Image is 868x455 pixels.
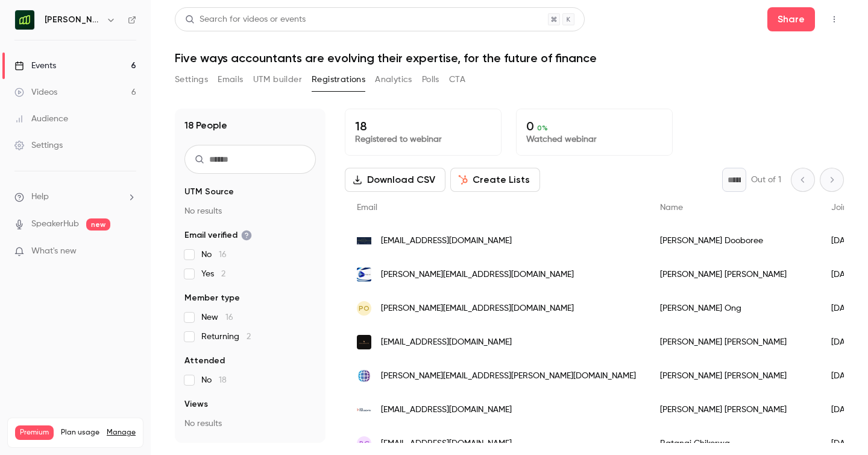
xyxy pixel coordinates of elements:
div: Search for videos or events [185,13,306,26]
button: Registrations [312,70,365,89]
span: Member type [184,292,240,304]
span: new [86,218,110,231]
span: [EMAIL_ADDRESS][DOMAIN_NAME] [381,404,512,416]
span: Plan usage [61,428,99,437]
span: 2 [221,270,225,278]
a: SpeakerHub [31,218,79,231]
span: Name [660,203,683,212]
div: [PERSON_NAME] [PERSON_NAME] [648,258,819,291]
span: Returning [201,331,251,343]
p: No results [184,205,316,217]
button: Analytics [375,70,412,89]
div: Audience [14,113,68,125]
img: bluestoneenergy.co.uk [357,267,371,282]
div: Settings [14,139,63,151]
a: Manage [107,428,136,437]
button: UTM builder [253,70,302,89]
span: [PERSON_NAME][EMAIL_ADDRESS][DOMAIN_NAME] [381,302,574,315]
div: [PERSON_NAME] [PERSON_NAME] [648,325,819,359]
span: UTM Source [184,186,234,198]
span: Yes [201,268,225,280]
span: 18 [219,376,227,384]
div: [PERSON_NAME] [PERSON_NAME] [648,359,819,393]
span: No [201,249,227,261]
p: 18 [355,119,491,133]
button: Share [767,7,815,31]
img: collegiate-ac.com [357,335,371,349]
span: [EMAIL_ADDRESS][DOMAIN_NAME] [381,437,512,450]
img: juristconsult.com [357,237,371,245]
span: What's new [31,245,77,258]
span: 2 [247,332,251,341]
img: mercator.group [357,369,371,383]
div: [PERSON_NAME] Dooboree [648,224,819,258]
h1: Five ways accountants are evolving their expertise, for the future of finance [175,51,844,65]
img: Moss (EN) [15,10,34,30]
p: 0 [526,119,662,133]
span: BC [359,438,370,449]
span: [PERSON_NAME][EMAIL_ADDRESS][PERSON_NAME][DOMAIN_NAME] [381,370,636,383]
button: CTA [449,70,465,89]
span: [EMAIL_ADDRESS][DOMAIN_NAME] [381,336,512,349]
button: Polls [422,70,439,89]
p: Out of 1 [751,174,781,186]
iframe: Noticeable Trigger [122,246,136,257]
span: New [201,311,233,323]
p: No results [184,418,316,430]
span: No [201,374,227,386]
h1: 18 People [184,118,227,133]
button: Settings [175,70,208,89]
button: Emails [218,70,243,89]
span: Attended [184,355,225,367]
img: cfoforgrowth.com [357,402,371,417]
span: 16 [225,313,233,322]
div: [PERSON_NAME] [PERSON_NAME] [648,393,819,427]
span: 0 % [537,124,548,132]
li: help-dropdown-opener [14,191,136,203]
span: Email [357,203,377,212]
p: Registered to webinar [355,133,491,145]
div: Videos [14,86,57,98]
button: Download CSV [345,168,445,192]
span: 16 [219,250,227,259]
span: [PERSON_NAME][EMAIL_ADDRESS][DOMAIN_NAME] [381,269,574,281]
p: Watched webinar [526,133,662,145]
div: Events [14,60,56,72]
span: [EMAIL_ADDRESS][DOMAIN_NAME] [381,235,512,247]
span: PO [359,303,370,314]
span: Help [31,191,49,203]
span: Premium [15,425,54,440]
div: [PERSON_NAME] Ong [648,291,819,325]
span: Email verified [184,229,252,241]
h6: [PERSON_NAME] (EN) [45,14,101,26]
button: Create Lists [450,168,540,192]
span: Views [184,398,208,410]
span: Referrer [184,442,218,454]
